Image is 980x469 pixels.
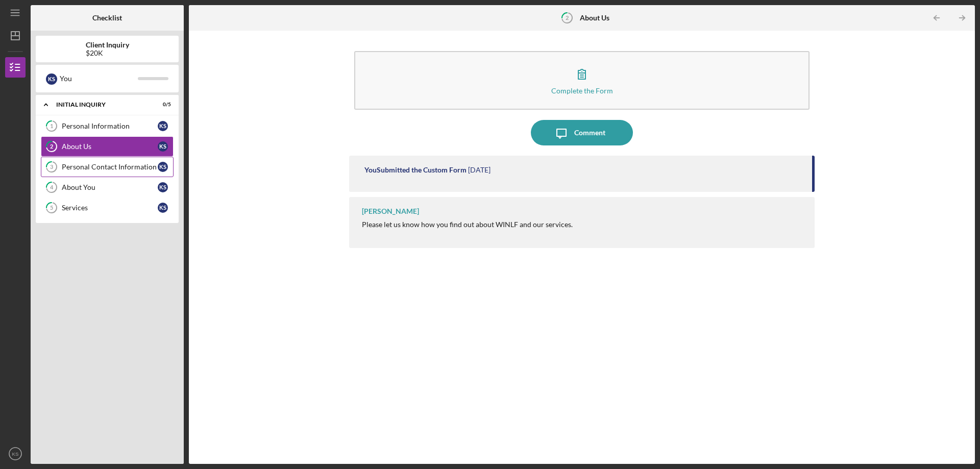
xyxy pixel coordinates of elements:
tspan: 4 [50,184,54,191]
div: Please let us know how you find out about WINLF and our services. [362,220,573,229]
div: K S [46,73,57,85]
div: $20K [86,49,129,57]
div: 0 / 5 [153,102,171,108]
time: 2025-09-02 20:23 [468,166,491,174]
div: Services [62,204,158,212]
div: Comment [574,120,605,145]
div: [PERSON_NAME] [362,207,419,215]
div: K S [158,182,168,192]
div: K S [158,162,168,172]
button: Complete the Form [354,51,810,110]
div: Personal Information [62,122,158,130]
div: You Submitted the Custom Form [364,166,467,174]
button: Comment [531,120,633,145]
button: KS [5,443,26,464]
div: K S [158,203,168,213]
div: Complete the Form [551,87,613,94]
b: Client Inquiry [86,41,129,49]
div: You [60,70,138,87]
tspan: 3 [50,164,53,170]
div: Personal Contact Information [62,163,158,171]
div: K S [158,121,168,131]
a: 2About UsKS [41,136,174,157]
a: 1Personal InformationKS [41,116,174,136]
tspan: 2 [566,14,569,21]
div: K S [158,141,168,152]
a: 5ServicesKS [41,198,174,218]
div: Initial Inquiry [56,102,145,108]
a: 3Personal Contact InformationKS [41,157,174,177]
a: 4About YouKS [41,177,174,198]
b: About Us [580,14,609,22]
b: Checklist [92,14,122,22]
tspan: 2 [50,143,53,150]
tspan: 5 [50,205,53,211]
text: KS [12,451,19,457]
tspan: 1 [50,123,53,130]
div: About Us [62,142,158,151]
div: About You [62,183,158,191]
